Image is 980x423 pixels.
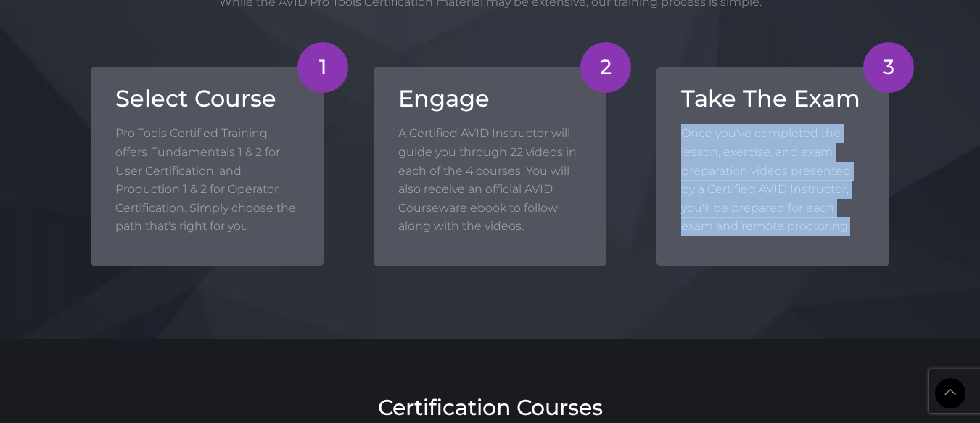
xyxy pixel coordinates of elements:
[115,85,299,112] h3: Select Course
[297,42,348,93] div: 1
[77,397,904,419] h2: Certification Courses
[681,85,865,112] h3: Take The Exam
[398,85,582,112] h3: Engage
[398,124,582,236] p: A Certified AVID Instructor will guide you through 22 videos in each of the 4 courses. You will a...
[580,42,631,93] div: 2
[863,42,914,93] div: 3
[935,378,965,408] a: Back to Top
[115,124,299,236] p: Pro Tools Certified Training offers Fundamentals 1 & 2 for User Certification, and Production 1 &...
[681,124,865,236] p: Once you've completed the lesson, exercise, and exam preparation videos presented by a Certified ...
